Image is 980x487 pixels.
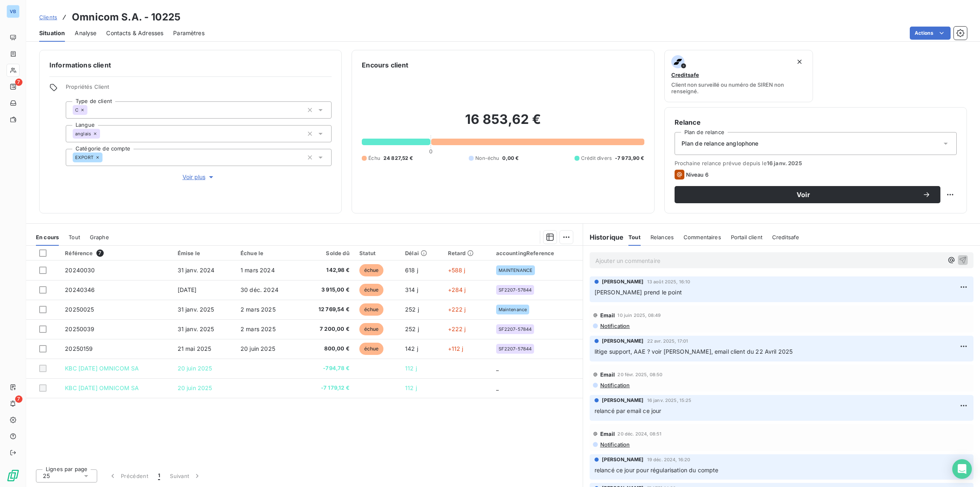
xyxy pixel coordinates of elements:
span: _ [496,384,499,391]
span: litige support, AAE ? voir [PERSON_NAME], email client du 22 Avril 2025 [595,348,793,355]
span: relancé ce jour pour régularisation du compte [595,467,719,474]
div: Open Intercom Messenger [952,459,972,479]
span: 142,98 € [305,266,350,274]
span: [DATE] [178,286,197,293]
button: Voir [675,186,940,203]
button: Voir plus [66,173,332,182]
div: Référence [65,249,167,257]
button: CreditsafeClient non surveillé ou numéro de SIREN non renseigné. [664,50,813,102]
span: Prochaine relance prévue depuis le [675,160,957,166]
span: [PERSON_NAME] [602,397,644,404]
span: échue [359,303,384,316]
div: accountingReference [496,250,578,256]
span: Plan de relance anglophone [682,139,759,148]
span: _ [496,365,499,372]
span: -7 973,90 € [615,155,644,162]
h3: Omnicom S.A. - 10225 [72,10,180,25]
span: Notification [599,441,630,448]
input: Ajouter une valeur [102,154,109,161]
span: SF2207-57844 [499,346,532,351]
span: 3 915,00 € [305,286,350,294]
span: +112 j [448,345,463,352]
span: +222 j [448,325,466,332]
div: Échue le [241,250,295,256]
span: 800,00 € [305,345,350,353]
span: 31 janv. 2024 [178,267,215,274]
span: 2 mars 2025 [241,325,276,332]
span: 20 févr. 2025, 08:50 [617,372,662,377]
span: 20 juin 2025 [178,365,212,372]
span: Graphe [90,234,109,240]
span: Niveau 6 [686,171,708,178]
div: Délai [405,250,438,256]
span: -7 179,12 € [305,384,350,392]
span: 7 200,00 € [305,325,350,333]
span: Voir [684,191,922,198]
span: Tout [69,234,80,240]
span: 19 déc. 2024, 16:20 [647,457,690,462]
h6: Relance [675,117,957,127]
span: Crédit divers [581,155,612,162]
div: VB [7,5,20,18]
span: 21 mai 2025 [178,345,212,352]
span: 112 j [405,365,417,372]
span: 31 janv. 2025 [178,325,214,332]
button: Actions [910,27,951,40]
span: 314 j [405,286,418,293]
h6: Informations client [49,60,332,70]
span: 7 [15,395,22,403]
div: Solde dû [305,250,350,256]
span: Commentaires [684,234,721,240]
span: 618 j [405,267,418,274]
span: Creditsafe [671,72,699,78]
span: En cours [36,234,59,240]
span: 22 avr. 2025, 17:01 [647,339,688,343]
span: relancé par email ce jour [595,407,661,414]
span: 112 j [405,384,417,391]
span: 31 janv. 2025 [178,306,214,313]
span: 16 janv. 2025, 15:25 [647,398,692,403]
span: Tout [628,234,641,240]
span: [PERSON_NAME] [602,337,644,345]
img: Logo LeanPay [7,469,20,482]
span: échue [359,343,384,355]
span: 13 août 2025, 16:10 [647,279,690,284]
span: Email [600,431,615,437]
span: 20250039 [65,325,94,332]
span: 20250025 [65,306,94,313]
span: 10 juin 2025, 08:49 [617,313,661,318]
span: Situation [39,29,65,37]
span: [PERSON_NAME] [602,456,644,463]
button: Suivant [165,467,206,485]
span: Client non surveillé ou numéro de SIREN non renseigné. [671,81,806,94]
span: 30 déc. 2024 [241,286,278,293]
span: Contacts & Adresses [106,29,163,37]
button: 1 [153,467,165,485]
span: Voir plus [183,173,215,181]
h6: Historique [583,232,624,242]
span: 20 juin 2025 [178,384,212,391]
span: échue [359,323,384,335]
span: MAINTENANCE [499,268,533,273]
span: 20240030 [65,267,95,274]
span: Relances [650,234,674,240]
span: 20240346 [65,286,95,293]
span: Email [600,312,615,319]
span: Notification [599,323,630,329]
span: +588 j [448,267,465,274]
span: Creditsafe [772,234,800,240]
div: Émise le [178,250,231,256]
span: Non-échu [475,155,499,162]
div: Statut [359,250,395,256]
span: 20 juin 2025 [241,345,275,352]
input: Ajouter une valeur [87,106,94,114]
span: 25 [43,472,50,480]
span: Portail client [731,234,762,240]
input: Ajouter une valeur [100,130,107,137]
div: Retard [448,250,486,256]
span: Échu [368,155,380,162]
span: Analyse [75,29,96,37]
span: SF2207-57844 [499,327,532,332]
span: échue [359,264,384,276]
span: Paramètres [173,29,205,37]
